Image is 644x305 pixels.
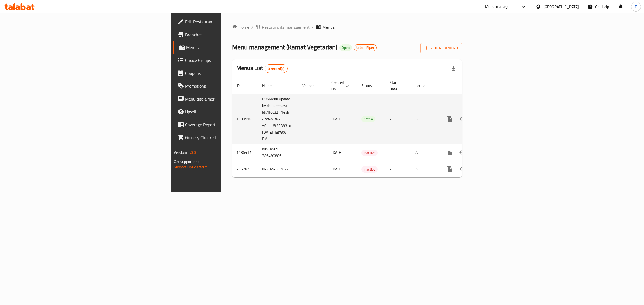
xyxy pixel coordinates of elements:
span: [DATE] [331,116,342,122]
th: Actions [439,78,499,94]
h2: Menus List [236,64,288,73]
a: Branches [173,28,279,41]
table: enhanced table [232,78,499,178]
button: more [443,146,456,159]
span: Menus [186,44,275,51]
div: Export file [447,62,460,75]
a: Coverage Report [173,118,279,131]
a: Promotions [173,80,279,92]
li: / [312,24,314,30]
div: Open [339,44,352,51]
span: Vendor [302,83,321,89]
span: Status [361,83,379,89]
span: Upsell [185,109,275,115]
span: Coupons [185,70,275,76]
nav: breadcrumb [232,24,462,30]
a: Grocery Checklist [173,131,279,144]
span: Urban Piper [354,45,376,50]
span: Menu disclaimer [185,96,275,102]
span: Branches [185,31,275,38]
td: All [411,94,439,144]
a: Restaurants management [255,24,310,30]
a: Menus [173,41,279,54]
td: - [385,161,411,177]
span: 1.0.0 [188,149,196,156]
span: Name [262,83,279,89]
span: Open [339,45,352,50]
span: Active [361,116,375,122]
button: Add New Menu [420,43,462,53]
span: F [635,4,637,10]
span: Get support on: [174,158,199,165]
div: Menu-management [485,3,518,10]
span: Edit Restaurant [185,18,275,25]
div: Total records count [265,64,288,73]
td: All [411,144,439,161]
div: [GEOGRAPHIC_DATA] [543,4,579,10]
a: Coupons [173,67,279,80]
span: Menus [322,24,335,30]
a: Support.OpsPlatform [174,163,208,170]
span: [DATE] [331,149,342,156]
div: Inactive [361,150,378,156]
div: Inactive [361,166,378,173]
span: Version: [174,149,187,156]
button: more [443,163,456,176]
td: - [385,94,411,144]
span: [DATE] [331,166,342,173]
a: Choice Groups [173,54,279,67]
td: All [411,161,439,177]
a: Menu disclaimer [173,92,279,105]
span: 3 record(s) [265,66,288,71]
button: Change Status [456,146,469,159]
span: Locale [415,83,432,89]
span: ID [236,83,247,89]
span: Created On [331,79,351,92]
span: Inactive [361,150,378,156]
span: Start Date [390,79,405,92]
a: Upsell [173,105,279,118]
button: Change Status [456,163,469,176]
span: Inactive [361,166,378,173]
span: Promotions [185,83,275,89]
span: Restaurants management [262,24,310,30]
button: Change Status [456,113,469,125]
span: Menu management ( Kamat Vegetarian ) [232,41,337,53]
span: Choice Groups [185,57,275,64]
span: Grocery Checklist [185,134,275,141]
a: Edit Restaurant [173,15,279,28]
span: Coverage Report [185,121,275,128]
button: more [443,113,456,125]
td: - [385,144,411,161]
span: Add New Menu [425,45,458,51]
